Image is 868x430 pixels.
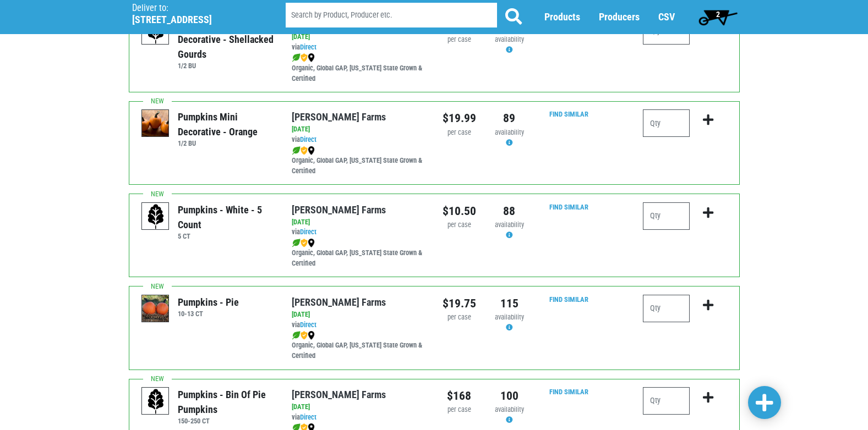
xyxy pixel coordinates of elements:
[178,62,275,70] h6: 1/2 BU
[443,405,476,415] div: per case
[142,304,170,313] a: Pumpkins - Pie
[549,203,588,211] a: Find Similar
[549,388,588,396] a: Find Similar
[142,295,170,323] img: thumbnail-f402428343f8077bd364b9150d8c865c.png
[178,17,275,62] div: Pumpkins Mini Decorative - Shellacked Gourds
[292,238,425,269] div: Organic, Global GAP, [US_STATE] State Grown & Certified
[643,109,690,137] input: Qty
[495,220,524,229] span: availability
[292,53,425,84] div: Organic, Global GAP, [US_STATE] State Grown & Certified
[308,331,315,340] img: map_marker-0e94453035b3232a4d21701695807de9.png
[292,402,425,412] div: [DATE]
[301,239,308,247] img: safety-e55c860ca8c00a9c171001a62a92dabd.png
[716,10,720,19] span: 2
[300,135,316,144] a: Direct
[443,220,476,230] div: per case
[292,310,425,320] div: [DATE]
[292,111,386,123] a: [PERSON_NAME] Farms
[643,387,690,415] input: Qty
[178,417,275,425] h6: 150-250 CT
[599,12,640,23] a: Producers
[292,146,301,155] img: leaf-e5c59151409436ccce96b2ca1b28e03c.png
[493,387,526,405] div: 100
[549,110,588,118] a: Find Similar
[300,321,316,329] a: Direct
[292,124,425,135] div: [DATE]
[292,320,425,330] div: via
[178,139,275,147] h6: 1/2 BU
[643,202,690,230] input: Qty
[308,239,315,247] img: map_marker-0e94453035b3232a4d21701695807de9.png
[178,387,275,417] div: Pumpkins - Bin of Pie Pumpkins
[292,227,425,238] div: via
[308,146,315,155] img: map_marker-0e94453035b3232a4d21701695807de9.png
[142,203,170,230] img: placeholder-variety-43d6402dacf2d531de610a020419775a.svg
[178,202,275,232] div: Pumpkins - White - 5 count
[493,295,526,312] div: 115
[694,6,743,28] a: 2
[292,204,386,216] a: [PERSON_NAME] Farms
[443,387,476,405] div: $168
[292,32,425,42] div: [DATE]
[132,3,258,14] p: Deliver to:
[292,296,386,308] a: [PERSON_NAME] Farms
[292,42,425,53] div: via
[301,331,308,340] img: safety-e55c860ca8c00a9c171001a62a92dabd.png
[142,110,170,137] img: thumbnail-1243a1f1afb6ea77f95596dc4315903c.png
[308,53,315,62] img: map_marker-0e94453035b3232a4d21701695807de9.png
[549,295,588,304] a: Find Similar
[292,389,386,400] a: [PERSON_NAME] Farms
[178,232,275,240] h6: 5 CT
[495,128,524,136] span: availability
[443,202,476,220] div: $10.50
[658,12,675,23] a: CSV
[443,295,476,312] div: $19.75
[292,135,425,145] div: via
[132,14,258,26] h5: [STREET_ADDRESS]
[300,228,316,236] a: Direct
[292,330,425,362] div: Organic, Global GAP, [US_STATE] State Grown & Certified
[301,53,308,62] img: safety-e55c860ca8c00a9c171001a62a92dabd.png
[292,412,425,423] div: via
[495,405,524,414] span: availability
[301,146,308,155] img: safety-e55c860ca8c00a9c171001a62a92dabd.png
[544,12,580,23] a: Products
[178,109,275,139] div: Pumpkins Mini Decorative - Orange
[142,119,170,128] a: Pumpkins Mini Decorative - Orange
[286,3,497,28] input: Search by Product, Producer etc.
[643,295,690,322] input: Qty
[178,295,239,310] div: Pumpkins - Pie
[292,239,301,247] img: leaf-e5c59151409436ccce96b2ca1b28e03c.png
[292,53,301,62] img: leaf-e5c59151409436ccce96b2ca1b28e03c.png
[443,312,476,323] div: per case
[493,202,526,220] div: 88
[292,331,301,340] img: leaf-e5c59151409436ccce96b2ca1b28e03c.png
[443,35,476,45] div: per case
[292,217,425,228] div: [DATE]
[443,109,476,127] div: $19.99
[443,128,476,138] div: per case
[495,313,524,321] span: availability
[493,109,526,127] div: 89
[178,310,239,318] h6: 10-13 CT
[300,413,316,421] a: Direct
[142,388,170,415] img: placeholder-variety-43d6402dacf2d531de610a020419775a.svg
[495,35,524,43] span: availability
[300,43,316,51] a: Direct
[292,145,425,177] div: Organic, Global GAP, [US_STATE] State Grown & Certified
